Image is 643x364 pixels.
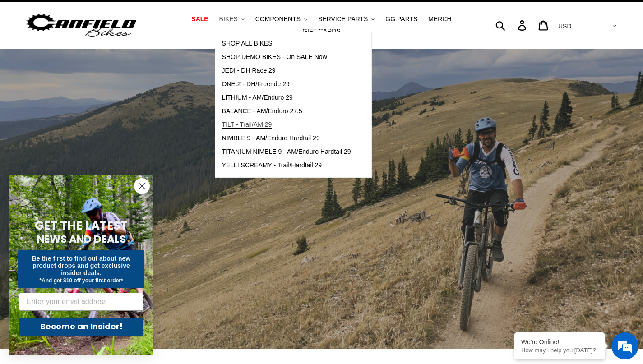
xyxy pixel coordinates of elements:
[251,13,312,25] button: COMPONENTS
[222,40,273,47] span: SHOP ALL BIKES
[222,121,272,129] span: TILT - Trail/AM 29
[521,347,598,354] p: How may I help you today?
[500,15,523,35] input: Search
[215,132,358,145] a: NIMBLE 9 - AM/Enduro Hardtail 29
[222,94,293,101] span: LITHIUM - AM/Enduro 29
[215,105,358,118] a: BALANCE - AM/Enduro 27.5
[215,78,358,91] a: ONE.2 - DH/Freeride 29
[19,293,143,311] input: Enter your email address
[219,15,238,23] span: BIKES
[215,37,358,51] a: SHOP ALL BIKES
[215,159,358,172] a: YELLI SCREAMY - Trail/Hardtail 29
[215,51,358,64] a: SHOP DEMO BIKES - On SALE Now!
[215,13,249,25] button: BIKES
[314,13,379,25] button: SERVICE PARTS
[35,217,128,234] span: GET THE LATEST
[187,13,213,25] a: SALE
[385,15,417,23] span: GG PARTS
[222,53,329,61] span: SHOP DEMO BIKES - On SALE Now!
[222,134,320,142] span: NIMBLE 9 - AM/Enduro Hardtail 29
[381,13,422,25] a: GG PARTS
[134,178,150,194] button: Close dialog
[521,338,598,346] div: We're Online!
[191,15,208,23] span: SALE
[215,91,358,105] a: LITHIUM - AM/Enduro 29
[222,107,302,115] span: BALANCE - AM/Enduro 27.5
[302,28,341,35] span: GIFT CARDS
[37,232,126,246] span: NEWS AND DEALS
[428,15,451,23] span: MERCH
[222,161,322,169] span: YELLI SCREAMY - Trail/Hardtail 29
[298,25,345,37] a: GIFT CARDS
[222,67,276,74] span: JEDI - DH Race 29
[39,277,123,284] span: *And get $10 off your first order*
[215,64,358,78] a: JEDI - DH Race 29
[215,118,358,132] a: TILT - Trail/AM 29
[32,255,131,276] span: Be the first to find out about new product drops and get exclusive insider deals.
[25,11,138,40] img: Canfield Bikes
[222,80,290,88] span: ONE.2 - DH/Freeride 29
[215,145,358,159] a: TITANIUM NIMBLE 9 - AM/Enduro Hardtail 29
[255,15,301,23] span: COMPONENTS
[222,148,351,156] span: TITANIUM NIMBLE 9 - AM/Enduro Hardtail 29
[19,318,143,336] button: Become an Insider!
[424,13,456,25] a: MERCH
[318,15,368,23] span: SERVICE PARTS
